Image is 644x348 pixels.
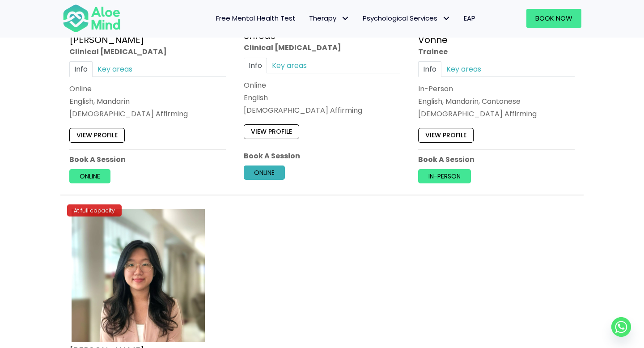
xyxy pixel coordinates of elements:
a: In-person [418,169,471,183]
span: EAP [464,13,475,23]
a: Info [244,58,267,73]
img: Aloe mind Logo [63,4,121,33]
span: Free Mental Health Test [216,13,296,23]
div: Clinical [MEDICAL_DATA] [244,42,400,53]
span: Psychological Services: submenu [440,12,453,25]
p: Book A Session [418,154,575,165]
a: Book Now [526,9,581,28]
div: In-Person [418,84,575,94]
a: EAP [457,9,482,28]
a: Online [69,169,110,183]
span: Therapy: submenu [339,12,352,25]
a: TherapyTherapy: submenu [302,9,356,28]
div: At full capacity [67,204,122,216]
p: English, Mandarin [69,96,226,106]
a: View profile [418,128,474,143]
div: [DEMOGRAPHIC_DATA] Affirming [69,109,226,119]
a: Free Mental Health Test [209,9,302,28]
div: [DEMOGRAPHIC_DATA] Affirming [418,109,575,119]
div: Online [244,80,400,90]
img: Zi Xuan Trainee Aloe Mind [72,209,205,342]
p: Book A Session [69,154,226,165]
div: Online [69,84,226,94]
a: Key areas [441,61,486,77]
a: Key areas [267,58,312,73]
a: Key areas [93,61,137,77]
a: View profile [244,124,299,139]
a: Whatsapp [611,317,631,337]
a: Psychological ServicesPsychological Services: submenu [356,9,457,28]
span: Book Now [535,13,572,23]
span: Therapy [309,13,349,23]
nav: Menu [132,9,482,28]
div: Trainee [418,47,575,57]
div: [DEMOGRAPHIC_DATA] Affirming [244,105,400,115]
p: English, Mandarin, Cantonese [418,96,575,106]
p: Book A Session [244,151,400,161]
div: Clinical [MEDICAL_DATA] [69,47,226,57]
a: View profile [69,128,125,143]
span: Psychological Services [363,13,450,23]
a: Vonne [418,34,448,46]
a: Info [69,61,93,77]
a: Online [244,166,285,180]
a: Info [418,61,441,77]
a: [PERSON_NAME] [69,34,144,46]
p: English [244,93,400,103]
